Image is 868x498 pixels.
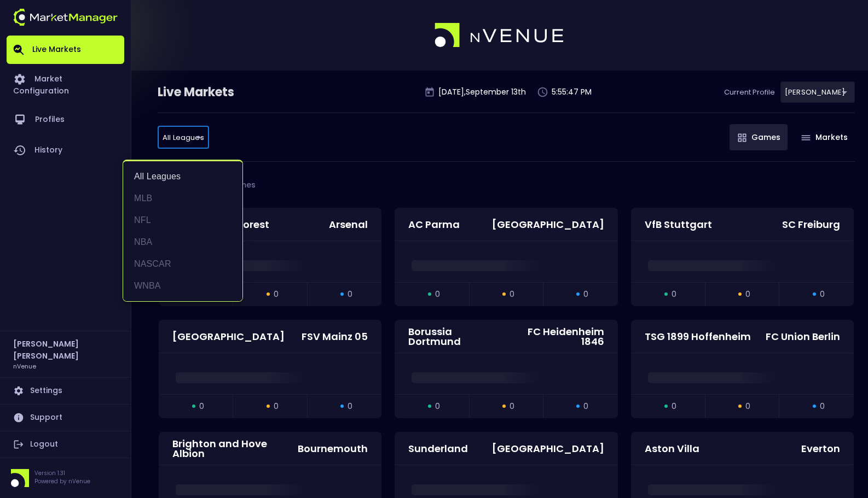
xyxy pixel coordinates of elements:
li: NFL [123,209,242,231]
li: NBA [123,231,242,253]
li: MLB [123,188,242,209]
li: WNBA [123,275,242,297]
li: NASCAR [123,253,242,275]
li: All Leagues [123,166,242,188]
